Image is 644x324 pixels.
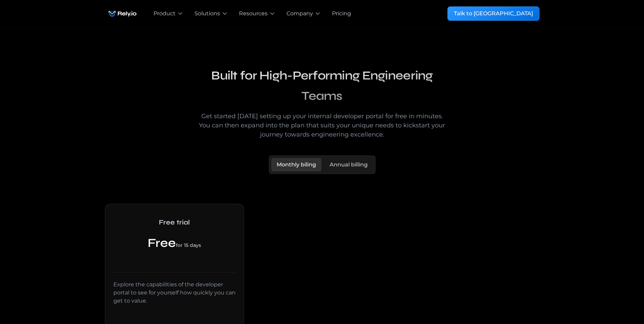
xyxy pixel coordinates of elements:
h2: Built for High-Performing Engineering Teams [192,66,453,106]
div: Resources [239,10,268,18]
div: Product [153,10,176,18]
div: Solutions [195,10,220,18]
div: Monthly biling [277,161,316,169]
h2: Free trial [113,212,236,233]
div: Explore the capabilities of the developer portal to see for yourself how quickly you can get to v... [113,281,236,305]
img: Rely.io logo [105,7,140,20]
a: Pricing [332,10,351,18]
div: Get started [DATE] setting up your internal developer portal for free in minutes. You can then ex... [192,112,453,139]
div: Talk to [GEOGRAPHIC_DATA] [454,10,533,18]
a: Talk to [GEOGRAPHIC_DATA] [447,6,539,21]
div: Annual billing [330,161,368,169]
span: for 15 days [176,242,201,248]
div: Free [113,235,236,251]
div: Company [287,10,313,18]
